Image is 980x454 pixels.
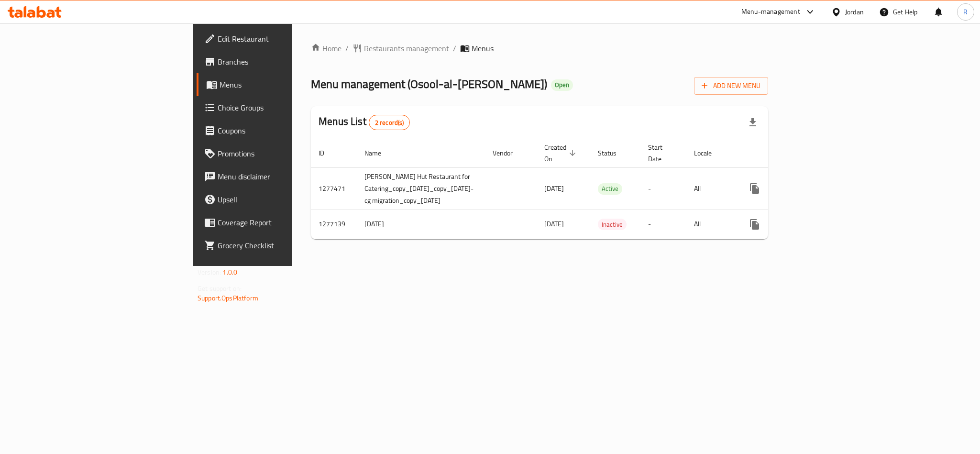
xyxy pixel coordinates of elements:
a: Promotions [197,142,356,165]
li: / [453,43,456,54]
td: [DATE] [357,210,485,239]
span: Edit Restaurant [218,33,349,44]
span: Menu disclaimer [218,171,349,182]
div: Jordan [845,7,864,17]
span: [DATE] [544,182,564,195]
span: Menus [220,79,349,90]
span: Start Date [648,142,675,165]
span: Locale [694,147,724,159]
span: Created On [544,142,579,165]
span: Name [364,147,394,159]
a: Menus [197,73,356,96]
nav: breadcrumb [311,43,768,54]
span: Get support on: [198,282,242,295]
span: R [963,7,968,17]
a: Support.OpsPlatform [198,292,258,304]
div: Inactive [598,219,627,230]
span: Coverage Report [218,217,349,228]
span: Restaurants management [364,43,449,54]
span: Coupons [218,125,349,136]
span: Promotions [218,148,349,159]
span: Add New Menu [702,80,760,92]
button: more [743,213,766,236]
div: Total records count [369,115,410,130]
span: Branches [218,56,349,67]
div: Menu-management [741,6,800,18]
td: [PERSON_NAME] Hut Restaurant for Catering_copy_[DATE]_copy_[DATE]-cg migration_copy_[DATE] [357,167,485,210]
a: Coverage Report [197,211,356,234]
a: Branches [197,50,356,73]
a: Choice Groups [197,96,356,119]
th: Actions [736,139,843,168]
span: Status [598,147,629,159]
td: All [686,210,736,239]
div: Export file [741,111,764,134]
button: Add New Menu [694,77,768,95]
button: more [743,177,766,200]
a: Edit Restaurant [197,27,356,50]
span: Version: [198,266,221,278]
div: Open [551,79,573,91]
span: Open [551,81,573,89]
span: 2 record(s) [369,118,410,127]
span: Menu management ( Osool-al-[PERSON_NAME] ) [311,73,547,95]
span: Active [598,183,622,194]
span: Menus [472,43,494,54]
span: Vendor [493,147,525,159]
table: enhanced table [311,139,843,239]
button: Change Status [766,177,789,200]
a: Menu disclaimer [197,165,356,188]
div: Active [598,183,622,195]
span: Grocery Checklist [218,240,349,251]
span: 1.0.0 [222,266,237,278]
a: Coupons [197,119,356,142]
td: - [640,210,686,239]
td: - [640,167,686,210]
td: All [686,167,736,210]
a: Restaurants management [352,43,449,54]
span: Inactive [598,219,627,230]
span: Choice Groups [218,102,349,113]
a: Upsell [197,188,356,211]
a: Grocery Checklist [197,234,356,257]
button: Change Status [766,213,789,236]
span: Upsell [218,194,349,205]
span: ID [319,147,337,159]
span: [DATE] [544,218,564,230]
h2: Menus List [319,114,410,130]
